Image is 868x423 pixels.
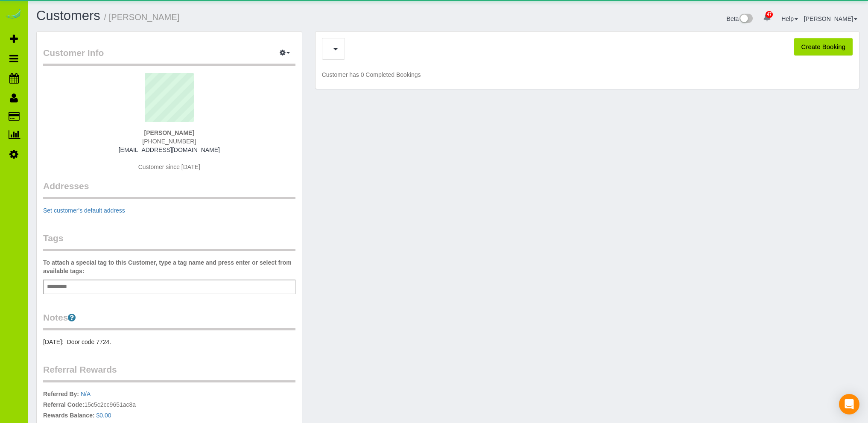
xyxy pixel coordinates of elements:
strong: [PERSON_NAME] [144,129,194,136]
a: Help [781,15,798,22]
legend: Referral Rewards [43,363,295,382]
label: Referred By: [43,390,79,398]
label: Rewards Balance: [43,411,95,420]
label: To attach a special tag to this Customer, type a tag name and press enter or select from availabl... [43,258,295,275]
legend: Customer Info [43,47,295,66]
a: Customers [36,8,100,23]
a: $0.00 [96,412,111,419]
a: [EMAIL_ADDRESS][DOMAIN_NAME] [119,146,220,153]
span: 47 [766,11,773,18]
button: Create Booking [794,38,853,56]
a: Beta [727,15,753,22]
div: Open Intercom Messenger [839,394,859,414]
a: 47 [759,9,775,27]
img: Automaid Logo [5,9,22,20]
a: N/A [81,391,91,397]
span: Customer since [DATE] [138,163,200,170]
span: [PHONE_NUMBER] [142,138,196,145]
p: Customer has 0 Completed Bookings [322,70,853,79]
pre: [DATE]: Door code 7724. [43,338,295,346]
img: New interface [739,14,753,25]
legend: Notes [43,311,295,330]
a: [PERSON_NAME] [804,15,857,22]
legend: Tags [43,232,295,251]
a: Set customer's default address [43,207,125,214]
label: Referral Code: [43,400,84,409]
p: 15c5c2cc9651ac8a [43,390,295,422]
small: / [PERSON_NAME] [104,12,180,22]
